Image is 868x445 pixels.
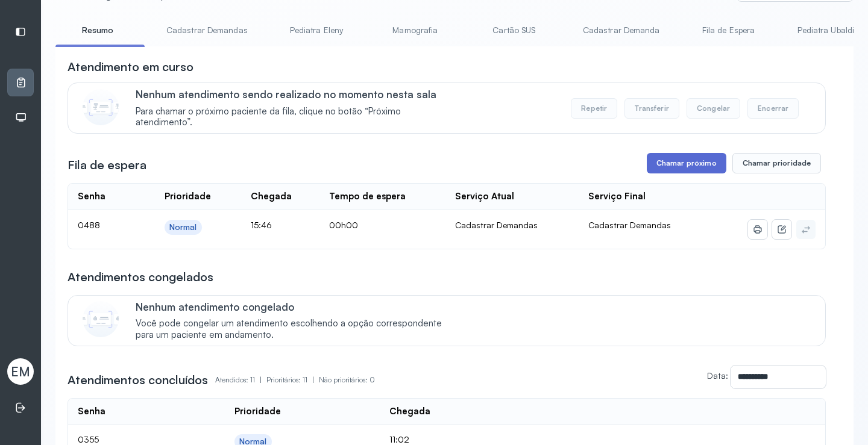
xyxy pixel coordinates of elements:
[389,406,430,417] div: Chegada
[329,220,358,230] span: 00h00
[169,222,197,232] div: Normal
[389,434,409,444] span: 11:02
[68,157,146,173] h3: Fila de espera
[83,89,119,125] img: Imagem de CalloutCard
[136,318,454,341] span: Você pode congelar um atendimento escolhendo a opção correspondente para um paciente em andamento.
[455,191,514,202] div: Serviço Atual
[234,406,281,417] div: Prioridade
[55,20,140,40] a: Resumo
[624,98,679,119] button: Transferir
[136,88,454,101] p: Nenhum atendimento sendo realizado no momento nesta sala
[312,375,314,384] span: |
[274,20,359,40] a: Pediatra Eleny
[732,153,822,173] button: Chamar prioridade
[136,300,454,313] p: Nenhum atendimento congelado
[251,191,292,202] div: Chegada
[647,153,726,173] button: Chamar próximo
[571,20,672,40] a: Cadastrar Demanda
[136,106,454,129] span: Para chamar o próximo paciente da fila, clique no botão “Próximo atendimento”.
[472,20,556,40] a: Cartão SUS
[78,434,99,444] span: 0355
[78,406,105,417] div: Senha
[260,375,262,384] span: |
[251,220,272,230] span: 15:46
[154,20,260,40] a: Cadastrar Demandas
[588,220,671,230] span: Cadastrar Demandas
[68,58,193,75] h3: Atendimento em curso
[571,98,617,119] button: Repetir
[215,372,266,388] p: Atendidos: 11
[329,191,406,202] div: Tempo de espera
[687,98,740,119] button: Congelar
[319,372,375,388] p: Não prioritários: 0
[83,301,119,337] img: Imagem de CalloutCard
[11,364,30,379] span: EM
[68,269,213,285] h3: Atendimentos congelados
[588,191,646,202] div: Serviço Final
[165,191,211,202] div: Prioridade
[373,20,458,40] a: Mamografia
[687,20,771,40] a: Fila de Espera
[78,220,100,230] span: 0488
[68,372,208,388] h3: Atendimentos concluídos
[266,372,319,388] p: Prioritários: 11
[78,191,105,202] div: Senha
[747,98,799,119] button: Encerrar
[707,370,728,381] label: Data:
[455,220,569,231] div: Cadastrar Demandas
